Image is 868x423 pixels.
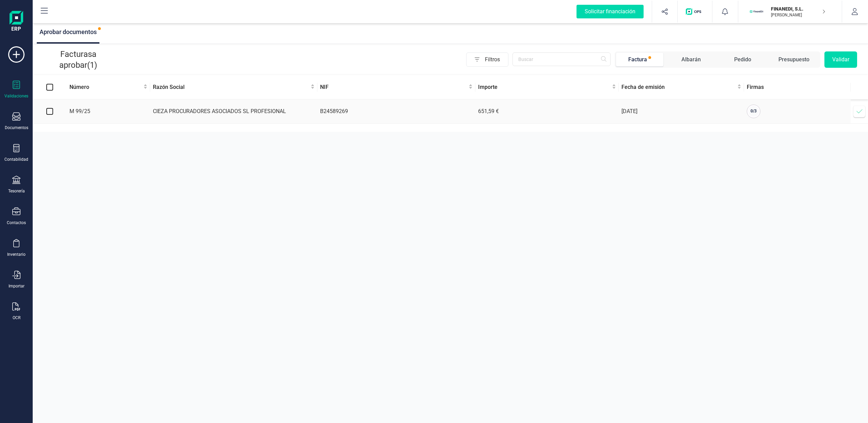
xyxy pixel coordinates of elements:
[824,51,857,68] button: Validar
[512,52,611,66] input: Buscar
[478,83,611,91] span: Importe
[746,1,834,22] button: FIFINANEDI, S.L.[PERSON_NAME]
[686,8,704,15] img: Logo de OPS
[485,53,508,66] span: Filtros
[4,157,28,162] div: Contabilidad
[8,188,25,194] div: Tesorería
[771,5,825,12] p: FINANEDI, S.L.
[40,28,97,35] span: Aprobar documentos
[577,5,644,18] div: Solicitar financiación
[5,125,28,130] div: Documentos
[69,83,142,91] span: Número
[778,56,809,64] div: Presupuesto
[751,109,757,113] span: 0 / 3
[749,4,764,19] img: FI
[13,315,20,320] div: OCR
[466,52,508,67] button: Filtros
[10,11,23,33] img: Logo Finanedi
[568,1,652,22] button: Solicitar financiación
[621,83,736,91] span: Fecha de emisión
[153,83,309,91] span: Razón Social
[682,1,708,22] button: Logo de OPS
[771,12,825,18] p: [PERSON_NAME]
[320,83,467,91] span: NIF
[475,99,619,124] td: 651,59 €
[734,56,751,64] div: Pedido
[7,252,26,257] div: Inventario
[67,99,150,124] td: M 99/25
[4,93,28,99] div: Validaciones
[9,283,25,289] div: Importar
[619,99,744,124] td: [DATE]
[317,99,475,124] td: B24589269
[44,49,113,70] p: Facturas a aprobar (1)
[628,56,647,64] div: Factura
[681,56,701,64] div: Albarán
[150,99,317,124] td: CIEZA PROCURADORES ASOCIADOS SL PROFESIONAL
[7,220,26,225] div: Contactos
[744,75,851,99] th: Firmas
